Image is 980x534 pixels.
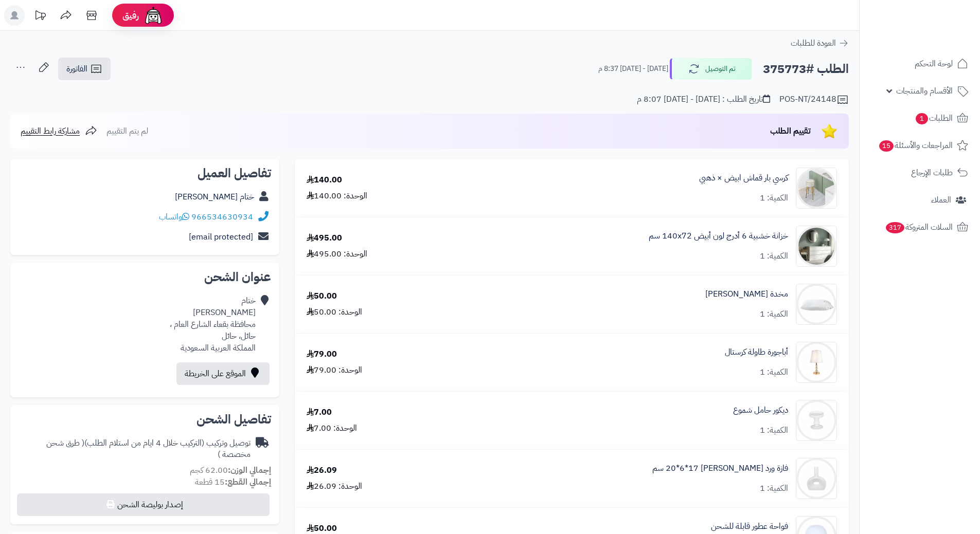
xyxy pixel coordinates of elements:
[866,51,974,76] a: لوحة التحكم
[885,220,953,234] span: السلات المتروكة
[866,106,974,131] a: الطلبات1
[760,483,788,494] div: الكمية: 1
[19,271,271,283] h2: عنوان الشحن
[191,211,253,223] a: 966534630934
[19,167,271,179] h2: تفاصيل العميل
[796,342,836,383] img: 1715597021-220202010958-90x90.jpg
[915,111,953,125] span: الطلبات
[760,425,788,436] div: الكمية: 1
[760,366,788,378] div: الكمية: 1
[176,362,270,385] a: الموقع على الخريطة
[21,125,97,137] a: مشاركة رابط التقييم
[307,481,362,492] div: الوحدة: 26.09
[915,57,953,71] span: لوحة التحكم
[649,230,788,242] a: خزانة خشبية 6 أدرج لون أبيض 140x72 سم
[705,288,788,300] a: مخدة [PERSON_NAME]
[652,463,788,474] a: فازة ورد [PERSON_NAME] 20*6*17 سم
[910,26,970,48] img: logo-2.png
[760,192,788,204] div: الكمية: 1
[190,464,271,476] small: 62.00 كجم
[866,160,974,185] a: طلبات الإرجاع
[699,172,788,184] a: كرسي بار قماش ابيض × ذهبي
[307,422,357,434] div: الوحدة: 7.00
[779,94,849,106] div: POS-NT/24148
[763,59,849,80] h2: الطلب #375773
[307,232,342,244] div: 495.00
[46,437,251,461] span: ( طرق شحن مخصصة )
[733,404,788,416] a: ديكور حامل شموع
[791,37,849,49] a: العودة للطلبات
[307,190,367,202] div: الوحدة: 140.00
[711,521,788,532] a: فواحة عطور قابلة للشحن
[228,464,271,476] strong: إجمالي الوزن:
[791,37,836,49] span: العودة للطلبات
[896,84,953,98] span: الأقسام والمنتجات
[19,437,251,461] div: توصيل وتركيب (التركيب خلال 4 ايام من استلام الطلب)
[866,188,974,212] a: العملاء
[307,465,337,476] div: 26.09
[916,113,928,124] span: 1
[175,191,254,203] a: ختام [PERSON_NAME]
[27,5,53,28] a: تحديثات المنصة
[866,133,974,158] a: المراجعات والأسئلة15
[66,63,87,75] span: الفاتورة
[866,215,974,240] a: السلات المتروكة317
[17,493,270,516] button: إصدار بوليصة الشحن
[760,250,788,262] div: الكمية: 1
[637,94,770,105] div: تاريخ الطلب : [DATE] - [DATE] 8:07 م
[307,364,362,376] div: الوحدة: 79.00
[911,165,953,180] span: طلبات الإرجاع
[225,476,271,488] strong: إجمالي القطع:
[879,140,894,152] span: 15
[307,306,362,318] div: الوحدة: 50.00
[21,125,80,137] span: مشاركة رابط التقييم
[307,290,337,302] div: 50.00
[886,222,904,233] span: 317
[307,407,332,418] div: 7.00
[598,64,668,74] small: [DATE] - [DATE] 8:37 م
[307,248,367,260] div: الوحدة: 495.00
[878,138,953,153] span: المراجعات والأسئلة
[170,295,256,354] div: ختام [PERSON_NAME] محافظة بقعاء الشارع العام ، حائل، حائل المملكة العربية السعودية
[143,5,164,26] img: ai-face.png
[122,9,139,22] span: رفيق
[770,125,811,137] span: تقييم الطلب
[58,58,111,80] a: الفاتورة
[670,58,752,80] button: تم التوصيل
[796,284,836,325] img: 1711658909-1-90x90.jpg
[189,231,253,243] a: [email protected]
[725,346,788,358] a: أباجورة طاولة كرستال
[760,308,788,320] div: الكمية: 1
[307,348,337,360] div: 79.00
[19,413,271,426] h2: تفاصيل الشحن
[106,125,148,137] span: لم يتم التقييم
[796,226,836,267] img: 1746709299-1702541934053-68567865785768-1000x1000-90x90.jpg
[796,400,836,441] img: 1726330088-110319010042-90x90.jpg
[796,458,836,499] img: 1729594208-110306010453-90x90.jpg
[307,174,342,186] div: 140.00
[796,168,836,209] img: 1735571169-110102210008-90x90.jpg
[159,211,189,223] a: واتساب
[931,193,951,207] span: العملاء
[195,476,271,488] small: 15 قطعة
